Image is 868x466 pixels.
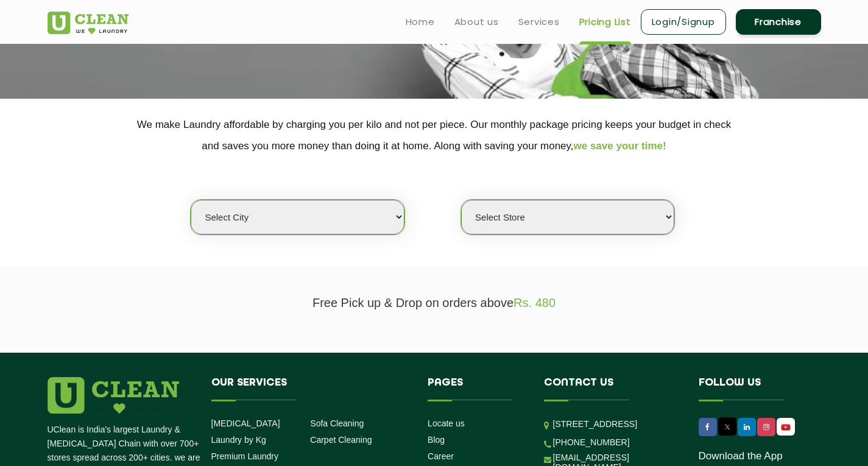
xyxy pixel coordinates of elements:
[544,377,680,400] h4: Contact us
[518,15,560,29] a: Services
[641,9,726,35] a: Login/Signup
[513,296,556,309] span: Rs. 480
[48,12,129,34] img: UClean Laundry and Dry Cleaning
[406,15,435,29] a: Home
[778,421,794,434] img: UClean Laundry and Dry Cleaning
[574,140,666,152] span: we save your time!
[48,377,179,414] img: logo.png
[310,418,364,428] a: Sofa Cleaning
[211,435,266,445] a: Laundry by Kg
[454,15,499,29] a: About us
[48,114,821,157] p: We make Laundry affordable by charging you per kilo and not per piece. Our monthly package pricin...
[579,15,631,29] a: Pricing List
[553,437,630,447] a: [PHONE_NUMBER]
[699,450,783,462] a: Download the App
[310,435,372,445] a: Carpet Cleaning
[211,451,279,461] a: Premium Laundry
[428,435,445,445] a: Blog
[211,377,410,400] h4: Our Services
[428,418,465,428] a: Locate us
[211,418,280,428] a: [MEDICAL_DATA]
[428,451,454,461] a: Career
[48,296,821,310] p: Free Pick up & Drop on orders above
[736,9,821,35] a: Franchise
[428,377,526,400] h4: Pages
[553,417,680,431] p: [STREET_ADDRESS]
[699,377,806,400] h4: Follow us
